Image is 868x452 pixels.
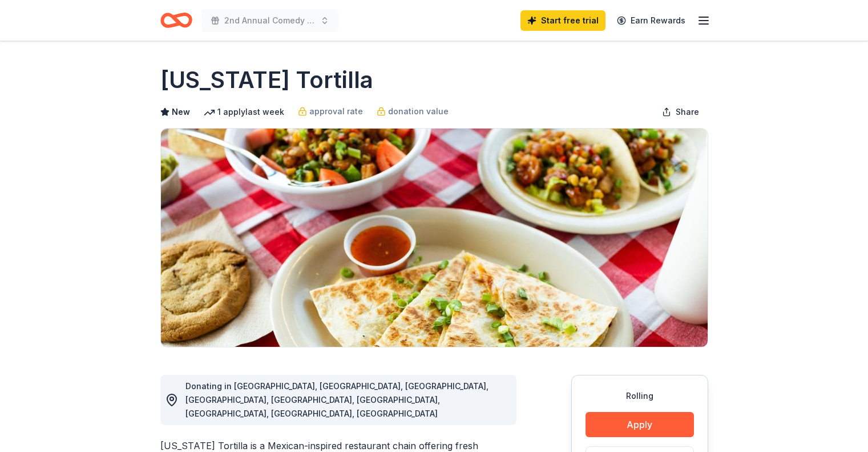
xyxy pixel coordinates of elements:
button: Share [653,101,708,123]
img: Image for California Tortilla [161,129,708,347]
span: Donating in [GEOGRAPHIC_DATA], [GEOGRAPHIC_DATA], [GEOGRAPHIC_DATA], [GEOGRAPHIC_DATA], [GEOGRAPH... [185,381,488,418]
a: Start free trial [520,10,605,31]
span: 2nd Annual Comedy Show [224,14,316,27]
span: New [172,105,190,119]
button: 2nd Annual Comedy Show [201,9,338,32]
span: approval rate [309,105,363,118]
span: Share [676,105,699,119]
button: Apply [586,412,694,437]
a: donation value [377,105,449,118]
a: approval rate [298,105,363,118]
div: Rolling [586,389,694,403]
div: 1 apply last week [204,105,284,119]
a: Home [160,7,192,34]
a: Earn Rewards [610,10,692,31]
h1: [US_STATE] Tortilla [160,64,373,96]
span: donation value [388,105,449,118]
